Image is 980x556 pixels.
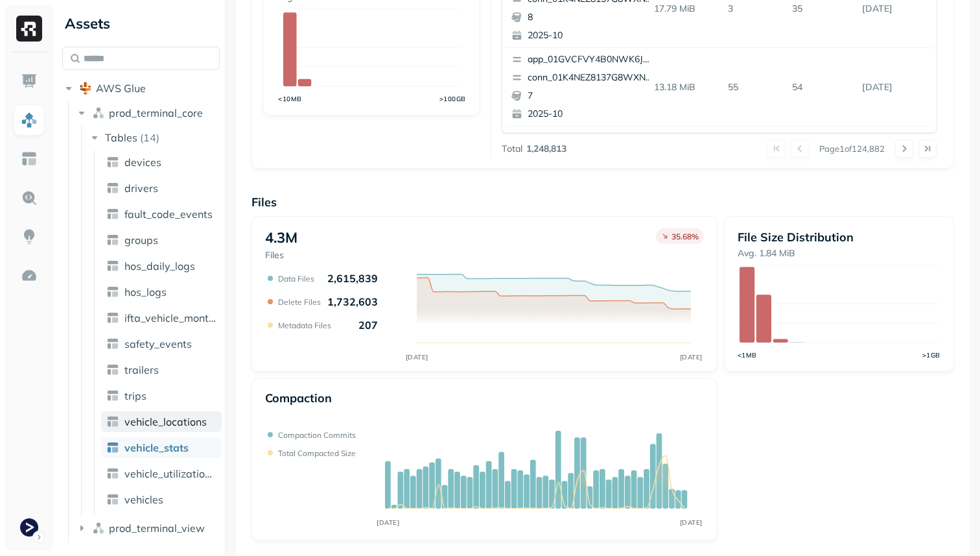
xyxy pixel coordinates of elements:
a: fault_code_events [101,204,222,224]
tspan: [DATE] [377,518,399,527]
span: safety_events [124,337,192,350]
a: vehicle_utilization_day [101,463,222,484]
p: 35.68 % [671,232,699,241]
img: Dashboard [21,73,38,90]
a: trips [101,385,222,406]
p: conn_01K4NEZ8137G8WXNV00CK90XW1 [528,71,653,84]
p: Compaction commits [278,430,356,440]
span: devices [124,156,161,169]
img: table [106,234,119,247]
a: hos_logs [101,282,222,302]
span: trailers [124,363,159,376]
img: table [106,441,119,454]
p: Files [265,249,297,261]
p: Oct 3, 2025 [857,76,932,99]
p: 13.18 MiB [649,76,723,99]
span: vehicle_locations [124,415,207,428]
span: prod_terminal_core [109,106,203,119]
tspan: [DATE] [680,518,703,527]
img: Insights [21,228,38,245]
img: namespace [92,522,105,535]
p: Page 1 of 124,882 [819,143,885,154]
img: table [106,389,119,402]
img: table [106,493,119,506]
a: vehicles [101,489,222,510]
img: table [106,260,119,272]
img: Terminal [20,518,38,537]
a: safety_events [101,333,222,354]
span: vehicles [124,493,163,506]
span: fault_code_events [124,208,213,221]
img: Query Explorer [21,189,38,206]
p: Total [502,143,522,155]
span: vehicle_stats [124,441,189,454]
img: table [106,285,119,298]
p: 207 [358,319,378,332]
span: prod_terminal_view [109,522,205,535]
tspan: >100GB [439,95,466,103]
img: table [106,208,119,221]
img: table [106,337,119,350]
a: trailers [101,359,222,380]
span: drivers [124,182,158,195]
span: ifta_vehicle_months [124,311,216,324]
span: hos_logs [124,285,167,298]
img: Asset Explorer [21,151,38,167]
tspan: [DATE] [405,353,428,361]
tspan: [DATE] [679,353,702,361]
img: Optimization [21,267,38,284]
img: table [106,182,119,195]
p: 1,248,813 [526,143,566,155]
a: devices [101,152,222,173]
p: 1,732,603 [327,295,378,308]
div: Assets [62,13,220,34]
button: prod_terminal_core [75,103,220,123]
a: groups [101,230,222,250]
p: Total compacted size [278,448,356,458]
button: AWS Glue [62,78,220,99]
p: 7 [528,90,653,103]
p: 2025-10 [528,29,653,42]
a: drivers [101,178,222,199]
button: Tables(14) [88,127,221,148]
p: 55 [723,76,787,99]
span: AWS Glue [96,82,146,95]
img: namespace [92,106,105,119]
p: 4.3M [265,228,297,247]
img: root [79,82,92,95]
img: table [106,415,119,428]
button: app_01GVCFVY4B0NWK6JYK87JP2WRPconn_01K4NEZ8137G8WXNV00CK90XW162025-10 [506,127,659,204]
p: ( 14 ) [140,131,159,144]
p: Delete Files [278,297,321,307]
img: table [106,311,119,324]
p: 2025-10 [528,108,653,121]
p: Metadata Files [278,320,331,330]
p: app_01GVCFVY4B0NWK6JYK87JP2WRP [528,53,653,66]
span: groups [124,234,158,247]
span: hos_daily_logs [124,260,195,272]
img: table [106,467,119,480]
img: Ryft [16,16,42,42]
img: table [106,156,119,169]
p: 54 [787,76,857,99]
tspan: >1GB [922,351,940,359]
img: Assets [21,112,38,128]
button: prod_terminal_view [75,518,220,538]
p: File Size Distribution [738,230,940,245]
p: Files [251,195,954,210]
span: trips [124,389,146,402]
a: vehicle_locations [101,411,222,432]
button: app_01GVCFVY4B0NWK6JYK87JP2WRPconn_01K4NEZ8137G8WXNV00CK90XW172025-10 [506,48,659,126]
p: 8 [528,11,653,24]
a: ifta_vehicle_months [101,308,222,328]
p: 2,615,839 [327,272,378,285]
p: Data Files [278,274,314,284]
a: hos_daily_logs [101,256,222,276]
tspan: <10MB [278,95,302,103]
p: Compaction [265,391,332,405]
img: table [106,363,119,376]
span: vehicle_utilization_day [124,467,216,480]
a: vehicle_stats [101,437,222,458]
span: Tables [105,131,137,144]
tspan: <1MB [738,351,757,359]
